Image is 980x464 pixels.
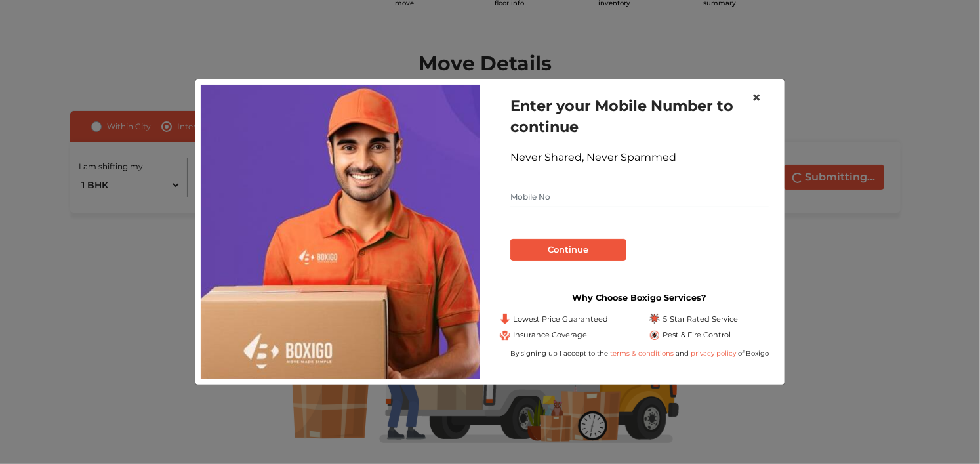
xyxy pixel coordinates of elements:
[689,349,738,358] a: privacy policy
[610,349,676,358] a: terms & conditions
[500,293,779,303] h3: Why Choose Boxigo Services?
[663,314,738,325] span: 5 Star Rated Service
[663,329,731,341] span: Pest & Fire Control
[510,150,769,165] div: Never Shared, Never Spammed
[510,95,769,137] h1: Enter your Mobile Number to continue
[510,239,626,261] button: Continue
[741,79,771,116] button: Close
[510,186,769,207] input: Mobile No
[752,88,761,107] span: ×
[513,329,587,341] span: Insurance Coverage
[500,348,779,358] div: By signing up I accept to the and of Boxigo
[201,85,480,379] img: relocation-img
[513,314,608,325] span: Lowest Price Guaranteed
